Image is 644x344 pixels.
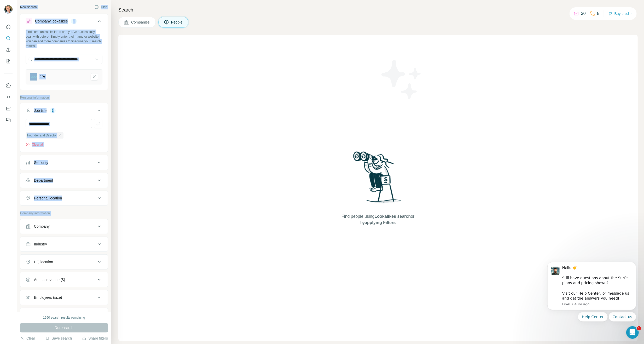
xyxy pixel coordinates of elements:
button: Quick start [4,22,13,31]
button: Annual revenue ($) [20,273,108,286]
button: HQ location [20,256,108,268]
div: Annual revenue ($) [34,277,65,282]
button: Feedback [4,115,13,125]
div: New search [20,5,37,9]
iframe: Intercom live chat [626,326,639,339]
button: 2Pr-remove-button [91,73,98,81]
button: Clear all [26,142,43,147]
h4: Search [118,6,638,14]
div: Industry [34,242,47,247]
button: Search [4,33,13,43]
button: Hide [91,3,111,11]
div: Company [34,224,50,229]
p: Personal information [20,95,108,100]
button: Seniority [20,156,108,169]
button: Dashboard [4,104,13,113]
div: Company lookalikes [35,19,68,24]
div: Department [34,178,53,183]
button: Personal location [20,192,108,204]
span: Companies [131,20,150,25]
span: Lookalikes search [375,214,411,219]
button: Enrich CSV [4,45,13,54]
button: Use Surfe API [4,92,13,102]
div: Personal location [34,196,62,201]
button: Share filters [82,336,108,341]
div: 1990 search results remaining [43,315,85,320]
button: Department [20,174,108,187]
div: HQ location [34,259,53,265]
div: 1 [50,108,56,113]
button: My lists [4,56,13,66]
iframe: Intercom notifications message [539,245,644,330]
button: Technologies [20,309,108,322]
button: Clear [20,336,35,341]
div: 1 [71,19,77,24]
button: Company lookalikes1 [20,15,108,30]
img: Surfe Illustration - Stars [378,56,425,103]
div: 2Pr [39,74,45,79]
button: Employees (size) [20,291,108,304]
button: Use Surfe on LinkedIn [4,81,13,90]
img: 2Pr-logo [30,73,37,81]
button: Job title1 [20,104,108,119]
button: Save search [45,336,72,341]
p: 30 [581,10,586,17]
span: applying Filters [365,220,396,225]
img: Surfe Illustration - Woman searching with binoculars [351,150,405,208]
button: Company [20,220,108,233]
button: Industry [20,238,108,250]
span: Find people using or by [336,213,420,226]
span: Founder and Director [27,133,57,138]
button: Buy credits [608,10,633,17]
div: Employees (size) [34,295,62,300]
p: Company information [20,211,108,216]
span: People [171,20,183,25]
div: Find companies similar to one you've successfully dealt with before. Simply enter their name or w... [26,30,102,48]
div: Job title [34,108,47,113]
span: 1 [637,326,641,330]
p: 5 [597,10,600,17]
div: Seniority [34,160,48,165]
img: Avatar [4,5,13,14]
